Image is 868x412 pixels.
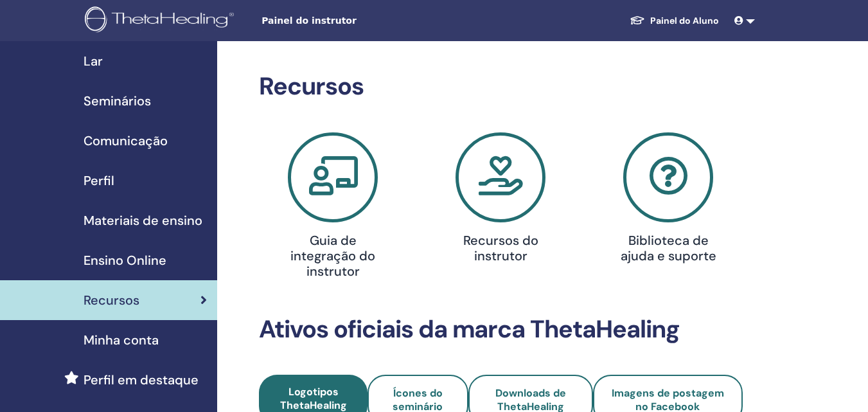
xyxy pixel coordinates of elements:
[259,315,743,345] h2: Ativos oficiais da marca ThetaHealing
[84,91,151,111] span: Seminários
[257,132,409,284] a: Guia de integração do instrutor
[85,6,238,35] img: logo.png
[279,233,386,279] h4: Guia de integração do instrutor
[630,15,645,26] img: graduation-cap-white.svg
[84,330,159,350] span: Minha conta
[280,385,347,412] span: Logotipos ThetaHealing
[425,132,577,269] a: Recursos do instrutor
[261,14,454,28] span: Painel do instrutor
[84,291,139,310] span: Recursos
[84,51,103,71] span: Lar
[84,370,199,390] span: Perfil em destaque
[592,132,745,269] a: Biblioteca de ajuda e suporte
[615,233,722,264] h4: Biblioteca de ajuda e suporte
[84,131,168,150] span: Comunicação
[259,72,743,102] h2: Recursos
[447,233,554,264] h4: Recursos do instrutor
[84,171,114,190] span: Perfil
[84,211,202,230] span: Materiais de ensino
[619,9,729,33] a: Painel do Aluno
[84,251,166,270] span: Ensino Online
